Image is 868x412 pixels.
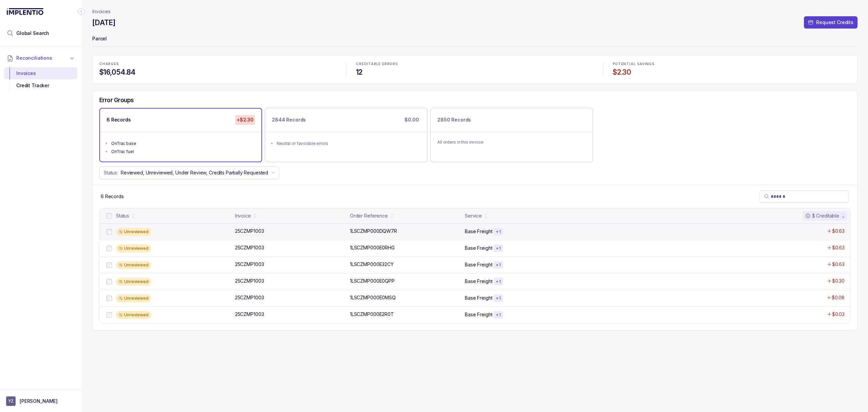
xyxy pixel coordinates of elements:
p: Status: [104,169,118,176]
p: All orders in this invoice [437,139,586,146]
p: Base Freight [465,311,492,318]
p: 25CZMP1003 [235,244,264,251]
p: $0.08 [832,294,845,301]
p: 1LSCZMP000E2R0T [350,311,394,318]
p: 25CZMP1003 [233,227,266,235]
p: 25CZMP1003 [235,261,264,268]
button: Reconciliations [4,51,77,65]
p: Base Freight [465,295,492,301]
p: + 1 [496,296,501,301]
div: Credit Tracker [9,79,72,92]
input: checkbox-checkbox [106,279,112,284]
div: Unreviewed [116,311,151,319]
h4: 12 [356,68,594,77]
p: + 1 [496,279,501,284]
p: CHARGES [99,62,337,66]
div: Unreviewed [116,228,151,236]
p: $0.30 [832,278,845,284]
div: Collapse Icon [77,7,85,16]
p: 25CZMP1003 [235,311,264,318]
div: OnTrac fuel [111,148,254,155]
input: checkbox-checkbox [106,246,112,251]
p: 1LSCZMP000E32CY [350,261,394,268]
div: Reconciliations [4,66,77,93]
p: 25CZMP1003 [235,278,264,284]
p: 1LSCZMP000E0QPP [350,278,395,284]
p: Base Freight [465,261,492,268]
button: Request Credits [804,16,857,29]
button: Status:Reviewed, Unreviewed, Under Review, Credits Partially Requested [99,166,279,179]
button: User initials[PERSON_NAME] [6,396,75,406]
p: + 1 [496,246,501,251]
a: Invoices [92,8,111,15]
input: checkbox-checkbox [106,262,112,268]
p: $0.63 [832,261,845,268]
div: Remaining page entries [101,193,124,200]
p: 25CZMP1003 [235,294,264,301]
p: 6 Records [106,116,131,123]
span: Global Search [16,30,49,37]
p: +$2.30 [235,115,255,125]
div: Unreviewed [116,261,151,269]
div: OnTrac base [111,140,254,147]
p: Base Freight [465,278,492,285]
div: Status [116,212,129,219]
h4: [DATE] [92,18,115,27]
span: Reconciliations [16,55,52,61]
nav: breadcrumb [92,8,111,15]
div: Invoice [235,212,251,219]
span: User initials [6,396,16,406]
p: [PERSON_NAME] [20,398,58,405]
p: Parcel [92,33,857,46]
h4: $2.30 [613,68,850,77]
p: 2850 Records [437,116,471,123]
div: Unreviewed [116,294,151,302]
p: 2844 Records [272,116,306,123]
input: checkbox-checkbox [106,296,112,301]
p: + 1 [496,262,501,268]
p: $0.03 [832,311,845,318]
div: Neutral or favorable errors [277,140,420,147]
p: + 1 [496,229,501,235]
p: $0.00 [403,115,420,125]
p: $0.63 [832,244,845,251]
h5: Error Groups [99,96,134,104]
div: $ Creditable [805,212,839,219]
div: Service [465,212,482,219]
input: checkbox-checkbox [106,213,112,219]
input: checkbox-checkbox [106,312,112,318]
p: 1LSCZMP000E0RHG [350,244,395,251]
div: Unreviewed [116,278,151,286]
div: Invoices [9,67,72,79]
p: Base Freight [465,245,492,251]
div: Unreviewed [116,244,151,252]
p: 1LSCZMP000E0MSQ [350,294,396,301]
p: + 1 [496,312,501,318]
p: CREDITABLE ERRORS [356,62,594,66]
p: Reviewed, Unreviewed, Under Review, Credits Partially Requested [121,169,268,176]
p: Base Freight [465,228,492,235]
div: Order Reference [350,212,388,219]
p: Request Credits [816,19,853,26]
p: 1LSCZMP000DQW7R [350,228,397,235]
p: $0.63 [832,228,845,235]
input: checkbox-checkbox [106,229,112,235]
h4: $16,054.84 [99,68,337,77]
p: POTENTIAL SAVINGS [613,62,850,66]
p: 6 Records [101,193,124,200]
